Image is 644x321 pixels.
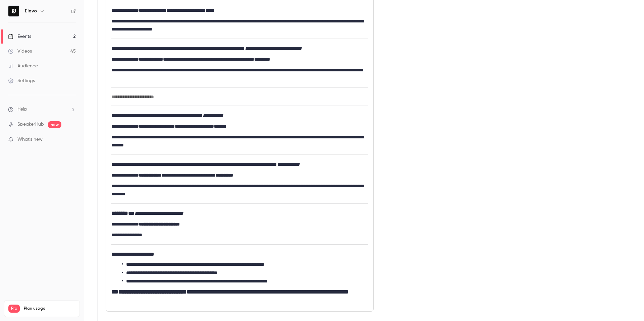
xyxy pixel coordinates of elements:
div: Settings [8,77,35,84]
span: Help [17,106,27,113]
span: What's new [17,136,43,143]
img: Elevo [8,6,19,16]
div: Events [8,33,31,40]
div: Videos [8,48,32,55]
span: Plan usage [24,306,75,311]
li: help-dropdown-opener [8,106,76,113]
span: Pro [8,305,20,313]
div: Audience [8,63,38,69]
a: SpeakerHub [17,121,44,128]
span: new [48,121,61,128]
iframe: Noticeable Trigger [68,137,76,143]
h6: Elevo [25,8,37,14]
